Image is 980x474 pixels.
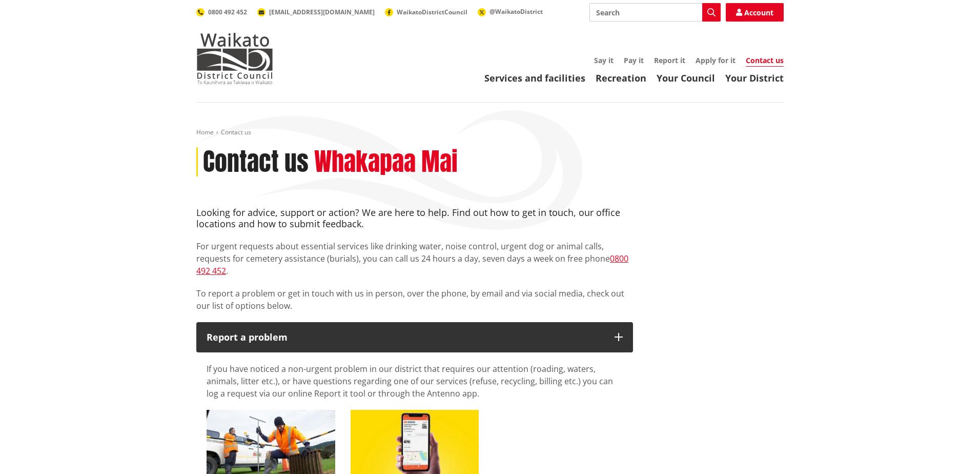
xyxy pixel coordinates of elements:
[654,55,685,65] a: Report it
[657,72,715,84] a: Your Council
[196,128,214,136] a: Home
[269,8,375,16] span: [EMAIL_ADDRESS][DOMAIN_NAME]
[257,8,375,16] a: [EMAIL_ADDRESS][DOMAIN_NAME]
[196,287,633,312] p: To report a problem or get in touch with us in person, over the phone, by email and via social me...
[624,55,644,65] a: Pay it
[726,3,784,22] a: Account
[596,72,646,84] a: Recreation
[196,207,633,229] h4: Looking for advice, support or action? We are here to help. Find out how to get in touch, our off...
[696,55,736,65] a: Apply for it
[489,7,543,16] span: @WaikatoDistrict
[314,147,458,177] h2: Whakapaa Mai
[589,3,721,22] input: Search input
[203,147,309,177] h1: Contact us
[725,72,784,84] a: Your District
[594,55,614,65] a: Say it
[207,363,613,399] span: If you have noticed a non-urgent problem in our district that requires our attention (roading, wa...
[478,7,543,16] a: @WaikatoDistrict
[196,33,273,84] img: Waikato District Council - Te Kaunihera aa Takiwaa o Waikato
[484,72,585,84] a: Services and facilities
[196,128,784,137] nav: breadcrumb
[207,332,604,343] p: Report a problem
[196,8,247,16] a: 0800 492 452
[397,8,467,16] span: WaikatoDistrictCouncil
[196,253,628,276] a: 0800 492 452
[221,128,251,136] span: Contact us
[385,8,467,16] a: WaikatoDistrictCouncil
[208,8,247,16] span: 0800 492 452
[746,55,784,67] a: Contact us
[196,240,633,277] p: For urgent requests about essential services like drinking water, noise control, urgent dog or an...
[196,322,633,353] button: Report a problem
